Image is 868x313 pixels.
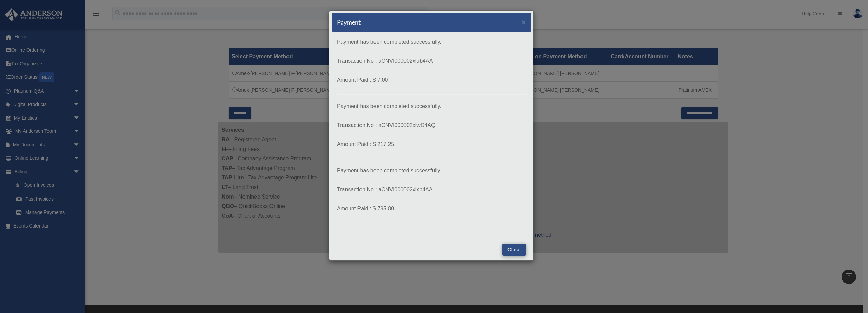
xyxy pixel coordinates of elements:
p: Payment has been completed successfully. [337,166,526,175]
span: × [521,18,526,26]
button: Close [521,18,526,26]
p: Transaction No : aCNVI000002xlxp4AA [337,185,526,194]
p: Amount Paid : $ 7.00 [337,75,526,85]
h5: Payment [337,18,361,27]
p: Payment has been completed successfully. [337,101,526,111]
p: Transaction No : aCNVI000002xlub4AA [337,56,526,66]
p: Transaction No : aCNVI000002xlwD4AQ [337,121,526,130]
p: Amount Paid : $ 795.00 [337,204,526,214]
button: Close [502,244,526,256]
p: Payment has been completed successfully. [337,37,526,47]
p: Amount Paid : $ 217.25 [337,140,526,149]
